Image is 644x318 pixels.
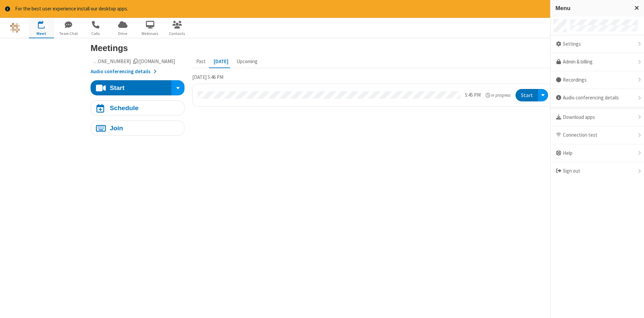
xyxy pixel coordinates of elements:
[91,80,172,95] button: Start
[210,55,232,68] button: [DATE]
[56,31,81,37] span: Team Chat
[550,53,644,71] a: Admin & billing
[232,55,262,68] button: Upcoming
[516,89,538,101] button: Start
[171,80,184,95] button: Start conference options
[550,144,644,163] div: Help
[91,121,184,136] button: Join
[192,55,210,68] button: Past
[15,5,589,13] div: For the best user experience install our desktop apps.
[110,85,124,91] div: Start
[91,58,184,76] section: Account details
[10,23,20,33] img: QA Selenium DO NOT DELETE OR CHANGE
[91,68,156,76] button: Audio conferencing details
[555,5,629,11] h3: Menu
[550,71,644,89] div: Recordings
[486,92,511,98] em: in progress
[91,43,553,53] h3: Meetings
[91,100,184,116] button: Schedule
[43,21,47,27] div: 1
[550,108,644,127] div: Download apps
[538,89,548,101] div: Open menu
[70,58,175,64] span: Copy my meeting room link
[165,31,190,37] span: Contacts
[465,91,481,99] div: 5:45 PM
[110,31,136,37] span: Drive
[550,126,644,144] div: Connection test
[192,74,223,80] span: [DATE] 5:46 PM
[110,105,139,111] div: Schedule
[192,73,554,112] section: Today's Meetings
[550,89,644,107] div: Audio conferencing details
[138,31,163,37] span: Webinars
[110,125,123,131] div: Join
[550,35,644,53] div: Settings
[91,58,175,65] button: Copy my meeting room linkCopy my meeting room link
[550,162,644,180] div: Sign out
[29,31,54,37] span: Meet
[83,31,108,37] span: Calls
